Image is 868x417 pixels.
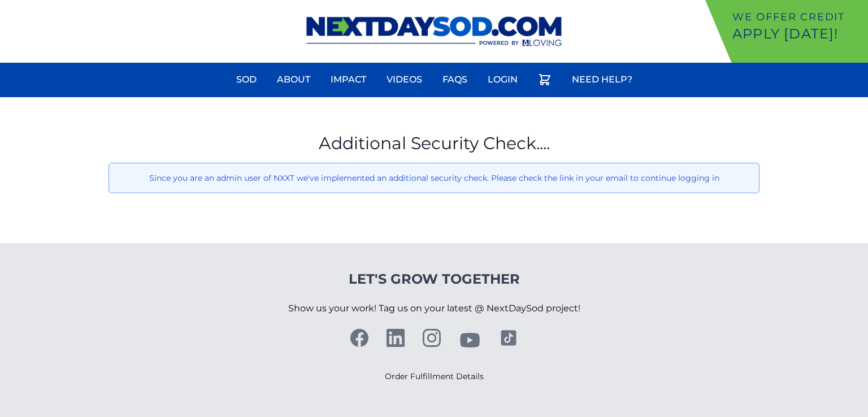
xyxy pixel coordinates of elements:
[118,172,750,184] p: Since you are an admin user of NXXT we've implemented an additional security check. Please check ...
[385,371,484,381] a: Order Fulfillment Details
[288,270,580,288] h4: Let's Grow Together
[108,133,759,154] h1: Additional Security Check....
[229,66,263,93] a: Sod
[324,66,373,93] a: Impact
[436,66,474,93] a: FAQs
[732,25,863,43] p: Apply [DATE]!
[732,9,863,25] p: We offer Credit
[270,66,317,93] a: About
[288,288,580,329] p: Show us your work! Tag us on your latest @ NextDaySod project!
[380,66,429,93] a: Videos
[565,66,639,93] a: Need Help?
[481,66,524,93] a: Login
